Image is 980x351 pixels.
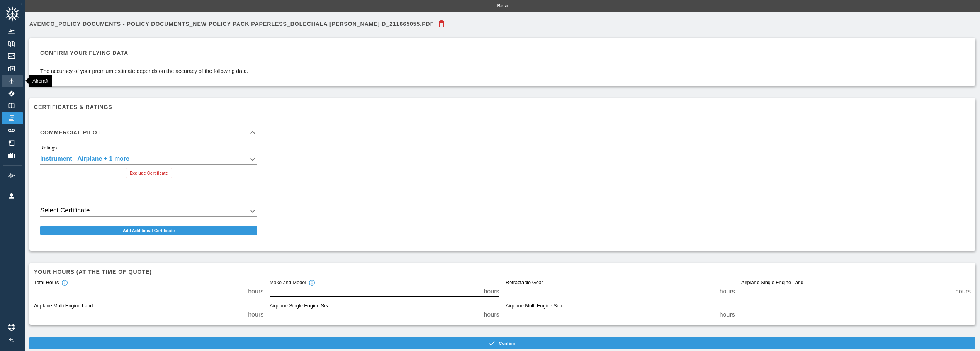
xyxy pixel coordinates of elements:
[40,67,248,75] p: The accuracy of your premium estimate depends on the accuracy of the following data.
[955,287,971,296] p: hours
[40,154,257,165] div: Instrument - Airplane + 1 more
[506,280,543,287] label: Retractable Gear
[34,120,263,145] div: Commercial Pilot
[29,21,434,27] h6: Avemco_Policy Documents - Policy Documents_New Policy Pack Paperless_BOLECHALA [PERSON_NAME] D_21...
[40,226,257,235] button: Add Additional Certificate
[248,310,263,319] p: hours
[484,287,499,296] p: hours
[61,280,68,287] svg: Total hours in fixed-wing aircraft
[40,130,101,135] h6: Commercial Pilot
[484,310,499,319] p: hours
[40,49,248,57] h6: Confirm your flying data
[126,168,172,178] button: Exclude Certificate
[720,310,735,319] p: hours
[34,145,263,184] div: Commercial Pilot
[34,303,93,310] label: Airplane Multi Engine Land
[506,303,562,310] label: Airplane Multi Engine Sea
[29,337,975,349] button: Confirm
[270,280,315,287] div: Make and Model
[34,268,971,276] h6: Your hours (at the time of quote)
[741,280,803,287] label: Airplane Single Engine Land
[309,280,316,287] svg: Total hours in the make and model of the insured aircraft
[720,287,735,296] p: hours
[40,144,57,151] label: Ratings
[34,103,971,111] h6: Certificates & Ratings
[248,287,263,296] p: hours
[270,303,329,310] label: Airplane Single Engine Sea
[34,280,68,287] div: Total Hours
